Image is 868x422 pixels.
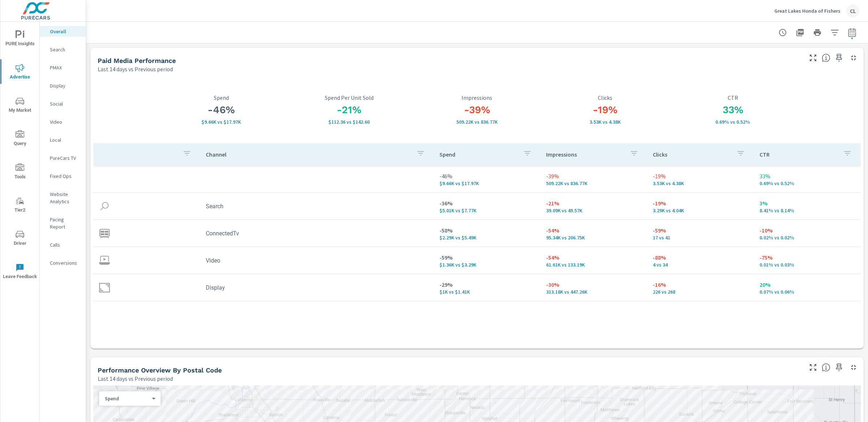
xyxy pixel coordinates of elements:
[827,25,842,40] button: Apply Filters
[3,64,37,81] span: Advertise
[50,136,80,144] p: Local
[541,104,669,116] h3: -19%
[546,280,641,289] p: -30%
[40,116,86,127] div: Video
[50,191,80,205] p: Website Analytics
[40,214,86,232] div: Pacing Report
[0,22,39,288] div: nav menu
[3,197,37,214] span: Tier2
[40,257,86,268] div: Conversions
[439,289,535,295] p: $1,001 vs $1,411
[200,224,434,243] td: ConnectedTv
[774,8,841,14] p: Great Lakes Honda of Fishers
[653,180,748,186] p: 3,534 vs 4,378
[653,235,748,240] p: 17 vs 41
[759,226,855,235] p: -10%
[546,235,641,240] p: 95,343 vs 206,751
[3,163,37,181] span: Tools
[50,172,80,180] p: Fixed Ops
[833,362,845,373] span: Save this to your personalized report
[439,226,535,235] p: -58%
[759,235,855,240] p: 0.02% vs 0.02%
[793,25,807,40] button: "Export Report to PDF"
[439,235,535,240] p: $2,291 vs $5,491
[653,208,748,213] p: 3,287 vs 4,035
[285,104,413,116] h3: -21%
[546,289,641,295] p: 313,180 vs 447,260
[439,208,535,213] p: $5,011 vs $7,772
[669,94,797,101] p: CTR
[3,30,37,48] span: PURE Insights
[50,241,80,248] p: Calls
[807,362,819,373] button: Make Fullscreen
[99,228,110,239] img: icon-connectedtv.svg
[413,104,541,116] h3: -39%
[845,25,859,40] button: Select Date Range
[40,153,86,163] div: PureCars TV
[759,208,855,213] p: 8.41% vs 8.14%
[3,130,37,148] span: Query
[200,197,434,216] td: Search
[40,80,86,91] div: Display
[200,278,434,297] td: Display
[759,289,855,295] p: 0.07% vs 0.06%
[653,253,748,262] p: -88%
[98,57,176,64] h5: Paid Media Performance
[546,226,641,235] p: -54%
[98,366,222,374] h5: Performance Overview By Postal Code
[40,44,86,55] div: Search
[759,180,855,186] p: 0.69% vs 0.52%
[50,64,80,71] p: PMAX
[653,172,748,180] p: -19%
[759,280,855,289] p: 20%
[546,262,641,268] p: 61,611 vs 133,186
[759,253,855,262] p: -75%
[653,199,748,208] p: -19%
[541,94,669,101] p: Clicks
[50,28,80,35] p: Overall
[822,363,830,372] span: Understand performance data by postal code. Individual postal codes can be selected and expanded ...
[848,362,859,373] button: Minimize Widget
[653,226,748,235] p: -59%
[50,100,80,107] p: Social
[99,201,110,212] img: icon-search.svg
[285,94,413,101] p: Spend Per Unit Sold
[439,172,535,180] p: -46%
[439,262,535,268] p: $1,360 vs $3,293
[653,151,731,158] p: Clicks
[206,151,410,158] p: Channel
[40,98,86,109] div: Social
[40,189,86,207] div: Website Analytics
[50,259,80,267] p: Conversions
[40,239,86,250] div: Calls
[759,172,855,180] p: 33%
[546,180,641,186] p: 509,222 vs 836,765
[98,65,173,73] p: Last 14 days vs Previous period
[200,251,434,270] td: Video
[50,216,80,230] p: Pacing Report
[546,208,641,213] p: 39,088 vs 49,568
[546,172,641,180] p: -39%
[759,262,855,268] p: 0.01% vs 0.03%
[848,52,859,64] button: Minimize Widget
[653,289,748,295] p: 226 vs 268
[157,119,285,125] p: $9,663 vs $17,967
[759,151,837,158] p: CTR
[50,118,80,125] p: Video
[546,199,641,208] p: -21%
[807,52,819,64] button: Make Fullscreen
[546,151,624,158] p: Impressions
[157,94,285,101] p: Spend
[105,395,149,402] p: Spend
[846,4,859,17] div: CL
[810,25,825,40] button: Print Report
[439,253,535,262] p: -59%
[3,97,37,115] span: My Market
[40,62,86,73] div: PMAX
[653,280,748,289] p: -16%
[99,395,155,402] div: Spend
[759,199,855,208] p: 3%
[833,52,845,64] span: Save this to your personalized report
[99,255,110,266] img: icon-video.svg
[285,119,413,125] p: $112.36 vs $142.60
